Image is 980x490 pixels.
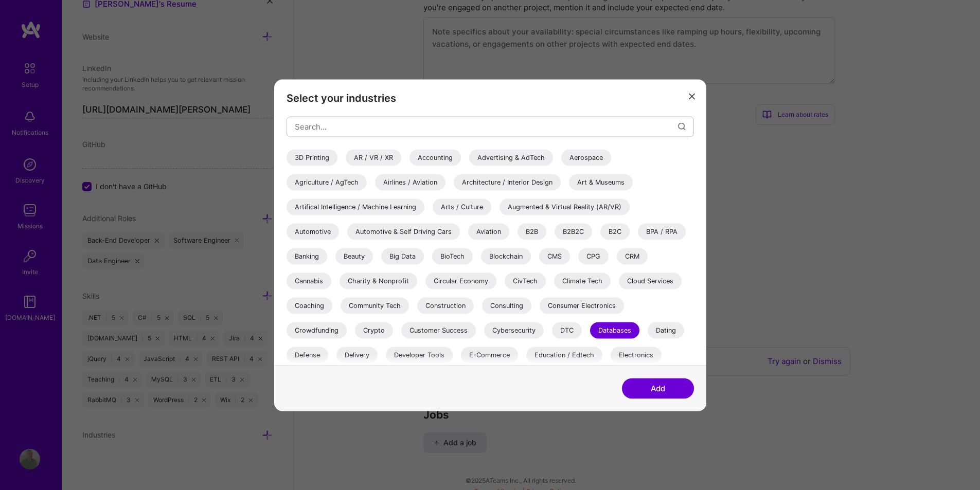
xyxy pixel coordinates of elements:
div: Consumer Electronics [540,297,624,314]
div: Defense [287,347,328,363]
div: Aerospace [561,149,611,166]
div: Aviation [468,223,509,240]
div: CRM [617,248,648,264]
div: 3D Printing [287,149,337,166]
div: Airlines / Aviation [375,174,446,190]
div: CMS [539,248,570,264]
div: Delivery [336,347,378,363]
div: CivTech [505,273,546,289]
div: BioTech [432,248,473,264]
div: Community Tech [341,297,409,314]
div: CPG [578,248,609,264]
div: B2C [600,223,630,240]
div: Developer Tools [386,347,453,363]
div: Beauty [335,248,373,264]
div: BPA / RPA [638,223,686,240]
div: Crowdfunding [287,322,347,338]
div: Artifical Intelligence / Machine Learning [287,198,424,215]
input: Search... [295,114,678,140]
div: Databases [590,322,639,338]
div: Education / Edtech [526,347,602,363]
div: Electronics [611,347,662,363]
div: Agriculture / AgTech [287,174,367,190]
i: icon Close [689,94,695,100]
div: E-Commerce [461,347,518,363]
div: Circular Economy [425,273,496,289]
div: Blockchain [481,248,531,264]
div: Climate Tech [554,273,611,289]
div: Banking [287,248,327,264]
div: Consulting [482,297,531,314]
div: Construction [417,297,474,314]
div: Coaching [287,297,332,314]
div: Dating [648,322,684,338]
div: Art & Museums [569,174,633,190]
div: Cannabis [287,273,331,289]
div: Accounting [409,149,461,166]
div: Automotive [287,223,339,240]
div: Arts / Culture [433,198,491,215]
div: B2B [518,223,546,240]
div: Cybersecurity [484,322,544,338]
div: DTC [552,322,582,338]
div: Augmented & Virtual Reality (AR/VR) [500,198,630,215]
div: B2B2C [555,223,592,240]
div: Crypto [355,322,393,338]
div: modal [274,79,706,411]
div: Advertising & AdTech [469,149,553,166]
div: Automotive & Self Driving Cars [347,223,460,240]
i: icon Search [678,123,686,131]
div: Charity & Nonprofit [340,273,417,289]
div: AR / VR / XR [346,149,401,166]
div: Architecture / Interior Design [454,174,561,190]
div: Customer Success [401,322,476,338]
div: Big Data [381,248,424,264]
h3: Select your industries [287,92,694,104]
button: Add [622,378,694,398]
div: Cloud Services [619,273,682,289]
